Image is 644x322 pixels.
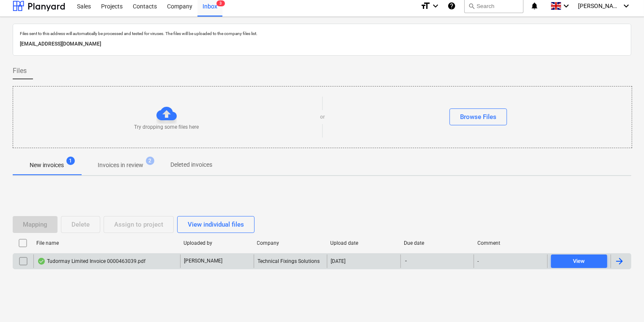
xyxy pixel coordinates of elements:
div: Due date [404,240,471,246]
span: 1 [66,157,75,165]
div: View individual files [188,219,244,230]
div: OCR finished [37,258,46,265]
p: Invoices in review [98,161,143,170]
span: - [404,257,408,265]
button: View [551,254,607,268]
div: Comment [477,240,544,246]
p: New invoices [30,161,64,170]
span: 3 [216,0,225,6]
div: Technical Fixings Solutions [254,254,327,268]
p: Files sent to this address will automatically be processed and tested for viruses. The files will... [20,31,624,36]
div: Browse Files [460,111,496,122]
p: [EMAIL_ADDRESS][DOMAIN_NAME] [20,40,624,49]
p: [PERSON_NAME] [184,257,222,265]
p: or [320,114,325,121]
span: [PERSON_NAME] [578,3,620,9]
span: search [468,3,475,9]
i: Knowledge base [447,1,456,11]
div: - [477,258,479,264]
div: View [573,257,585,266]
span: 2 [146,157,154,165]
i: format_size [420,1,430,11]
i: keyboard_arrow_down [430,1,441,11]
iframe: Chat Widget [602,281,644,322]
p: Deleted invoices [170,160,212,169]
div: Upload date [330,240,397,246]
div: Uploaded by [184,240,250,246]
p: Try dropping some files here [134,124,199,131]
button: Browse Files [449,108,507,125]
button: View individual files [177,216,255,233]
div: [DATE] [331,258,345,264]
i: notifications [530,1,539,11]
i: keyboard_arrow_down [621,1,631,11]
div: Try dropping some files hereorBrowse Files [13,86,632,148]
span: Files [13,66,27,76]
div: Company [257,240,324,246]
div: File name [36,240,177,246]
i: keyboard_arrow_down [561,1,571,11]
div: Tudormay Limited Invoice 0000463039.pdf [37,258,145,265]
